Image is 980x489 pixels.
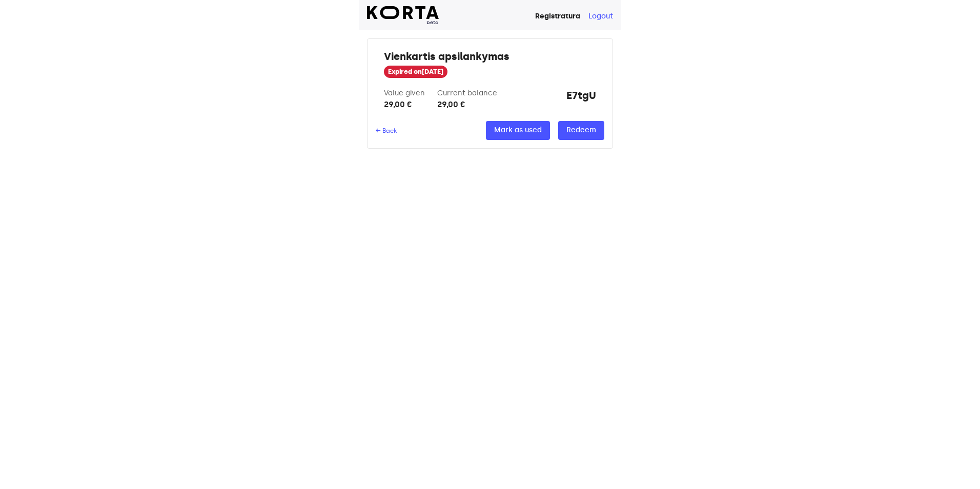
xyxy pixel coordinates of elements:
[437,98,497,111] div: 29,00 €
[367,19,439,26] span: beta
[367,6,439,19] img: Korta
[486,121,550,140] button: Mark as used
[558,121,604,140] button: Redeem
[384,98,425,111] div: 29,00 €
[384,49,596,64] h2: Vienkartis apsilankymas
[535,12,580,21] strong: Registratura
[384,89,425,97] label: Value given
[437,89,497,97] label: Current balance
[566,124,596,137] span: Redeem
[384,67,447,77] span: Expired on [DATE]
[566,88,596,111] strong: E7tgU
[494,124,542,137] span: Mark as used
[588,11,613,22] button: Logout
[376,127,397,135] div: ← Back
